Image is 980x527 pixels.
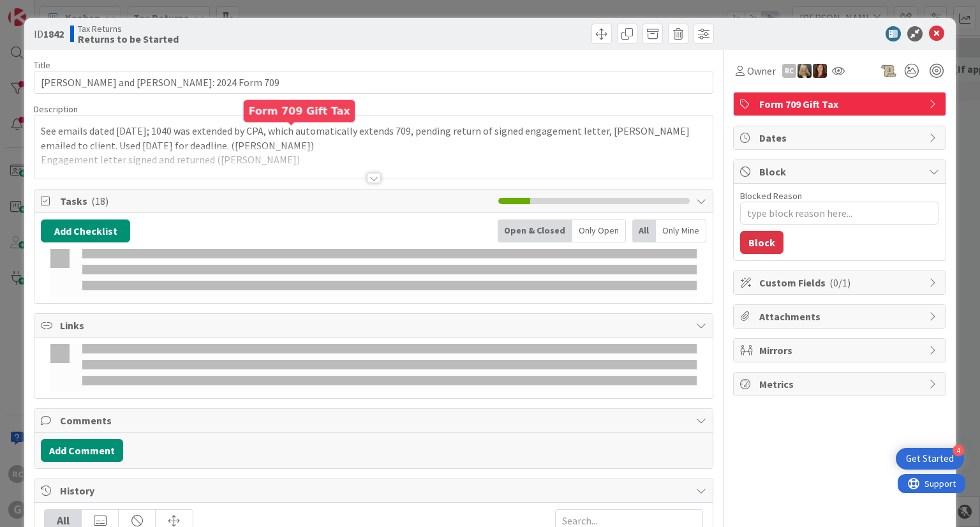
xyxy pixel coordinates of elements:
span: Support [27,2,58,17]
span: Form 709 Gift Tax [759,96,923,112]
span: ID [34,26,64,41]
img: CA [813,64,827,78]
div: Only Open [572,219,626,242]
b: Returns to be Started [78,34,179,44]
label: Blocked Reason [740,190,802,202]
div: All [632,219,656,242]
div: 4 [953,445,964,456]
span: Tasks [60,193,491,209]
div: Get Started [906,452,954,465]
span: Links [60,318,689,333]
span: Custom Fields [759,275,923,290]
input: type card name here... [34,71,713,94]
div: RC [782,64,796,78]
div: Only Mine [656,219,706,242]
button: Block [740,231,783,254]
span: Attachments [759,309,923,324]
button: Add Comment [41,439,123,462]
button: Add Checklist [41,219,130,242]
h5: Form 709 Gift Tax [249,105,350,117]
b: 1842 [43,27,64,40]
span: ( 18 ) [91,195,108,207]
span: Metrics [759,376,923,392]
p: See emails dated [DATE]; 1040 was extended by CPA, which automatically extends 709, pending retur... [41,124,706,152]
span: ( 0/1 ) [829,276,850,289]
div: Open Get Started checklist, remaining modules: 4 [896,448,964,470]
span: Comments [60,413,689,428]
span: Block [759,164,923,179]
span: Dates [759,130,923,145]
span: Description [34,103,78,115]
label: Title [34,59,50,71]
span: Mirrors [759,343,923,358]
span: Tax Returns [78,24,179,34]
div: Open & Closed [498,219,572,242]
span: Owner [747,63,776,78]
span: History [60,483,689,498]
img: DS [798,64,812,78]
